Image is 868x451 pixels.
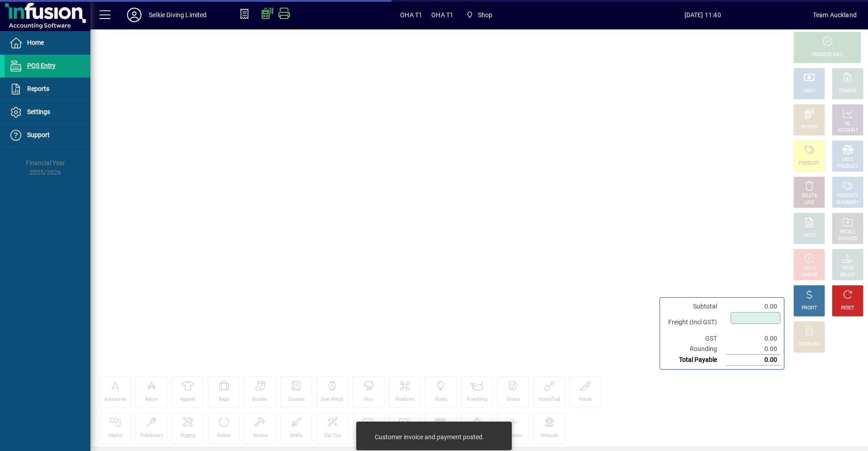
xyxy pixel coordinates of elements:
div: RESET [841,305,854,312]
div: SELECT [840,272,856,279]
div: PRODUCT [837,193,858,199]
div: PROFIT [802,305,817,312]
div: Bags [219,396,229,403]
div: PRODUCT [799,160,819,167]
span: Reports [27,85,49,92]
td: 0.00 [726,344,780,355]
button: Profile [120,7,149,23]
div: Admin [145,396,158,403]
div: CASH [803,88,815,95]
div: HuntinTool [538,396,560,403]
span: Shop [462,7,496,23]
div: Freediving [467,396,487,403]
td: 0.00 [726,301,780,312]
td: 0.00 [726,333,780,344]
div: MISC [842,157,853,163]
div: ACCOUNT [837,127,858,134]
div: LINE [805,199,814,206]
div: Rubber [217,432,231,439]
div: HOLD [803,265,815,272]
a: Reports [5,78,90,100]
td: Freight (Incl GST) [664,312,726,333]
div: Team Auckland [813,8,857,22]
div: PoleSpears [140,432,163,439]
div: Gloves [506,396,520,403]
div: PROCESS SALE [811,52,843,58]
div: Fins [364,396,373,403]
div: Floats [435,396,447,403]
div: Knives [579,396,592,403]
div: PRICE [842,265,854,272]
span: Settings [27,108,50,115]
div: Customer invoice and payment posted. [375,432,484,442]
div: Wetsuit+ [504,432,522,439]
div: DELETE [802,193,817,199]
a: Home [5,32,90,54]
td: GST [664,333,726,344]
div: Booties [252,396,267,403]
div: EFTPOS [801,124,818,131]
span: Home [27,39,44,46]
td: 0.00 [726,355,780,366]
span: [DATE] 11:40 [593,8,813,22]
div: DISCOUNT [798,341,820,348]
div: INVOICES [838,236,857,242]
span: Shop [478,8,493,22]
div: Slip Tips [324,432,341,439]
div: RECALL [840,229,856,236]
div: Service [253,432,267,439]
span: OHA T1 [400,8,422,22]
a: Settings [5,101,90,123]
td: Rounding [664,344,726,355]
div: Shafts [290,432,303,439]
div: Floatlines [395,396,414,403]
span: OHA T1 [431,8,453,22]
span: POS Entry [27,62,56,69]
div: Dive Watch [321,396,343,403]
div: Masks [108,432,123,439]
div: CHARGE [839,88,857,95]
div: Courses [288,396,304,403]
span: Support [27,131,50,138]
div: INVOICE [801,272,817,279]
td: Subtotal [664,301,726,312]
div: SUMMARY [836,199,859,206]
div: Selkie Diving Limited [149,8,207,22]
div: Rigging [180,432,195,439]
div: NOTE [803,233,815,239]
div: Wetsuits [540,432,558,439]
div: PRODUCT [837,163,858,170]
a: Support [5,124,90,147]
td: Total Payable [664,355,726,366]
div: GL [845,120,851,127]
div: Apparel [180,396,195,403]
div: Acessories [104,396,126,403]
